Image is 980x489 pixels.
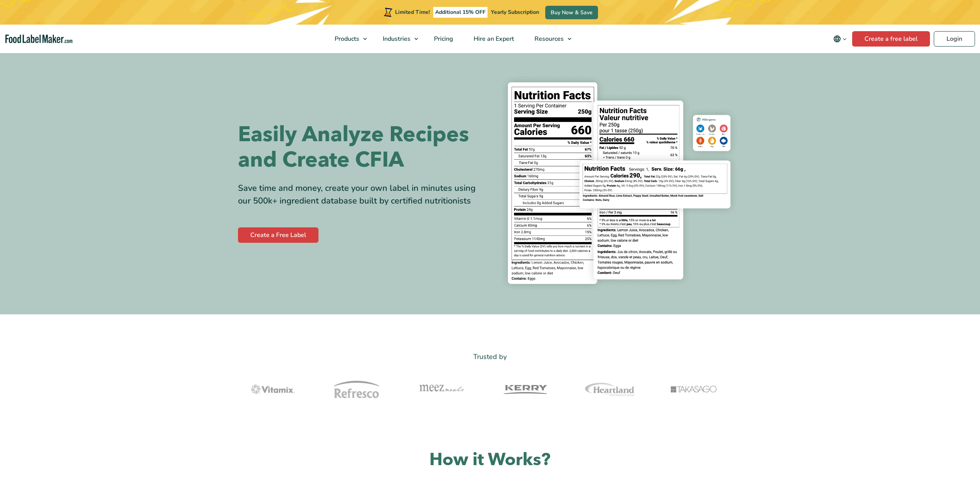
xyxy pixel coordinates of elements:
[545,6,598,19] a: Buy Now & Save
[424,25,462,53] a: Pricing
[373,25,422,53] a: Industries
[471,35,515,43] span: Hire an Expert
[491,8,539,16] span: Yearly Subscription
[238,227,318,243] a: Create a Free Label
[238,182,484,207] div: Save time and money, create your own label in minutes using our 500k+ ingredient database built b...
[325,25,371,53] a: Products
[433,7,487,18] span: Additional 15% OFF
[524,25,575,53] a: Resources
[238,122,484,173] h1: Easily Analyze Recipes and Create CFIA
[5,35,73,43] a: Food Label Maker homepage
[332,35,360,43] span: Products
[828,31,852,47] button: Change language
[464,25,523,53] a: Hire an Expert
[238,351,742,362] p: Trusted by
[395,8,430,16] span: Limited Time!
[238,449,742,471] h2: How it Works?
[532,35,565,43] span: Resources
[934,31,975,47] a: Login
[380,35,411,43] span: Industries
[432,35,454,43] span: Pricing
[852,31,930,47] a: Create a free label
